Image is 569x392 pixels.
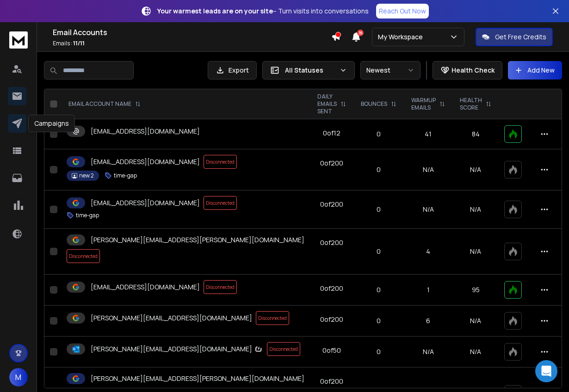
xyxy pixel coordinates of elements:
button: M [9,368,28,386]
td: 6 [404,306,452,337]
td: 1 [404,275,452,306]
span: Disconnected [67,249,100,263]
p: 0 [359,285,398,294]
td: 95 [452,275,499,306]
p: N/A [458,165,493,174]
span: Disconnected [204,155,237,169]
div: 0 of 12 [323,129,340,138]
p: [EMAIL_ADDRESS][DOMAIN_NAME] [91,127,200,136]
p: Get Free Credits [495,32,546,42]
button: Add New [508,61,562,80]
td: 84 [452,119,499,149]
p: 0 [359,316,398,325]
button: Get Free Credits [476,28,553,46]
p: [EMAIL_ADDRESS][DOMAIN_NAME] [91,157,200,166]
td: N/A [404,149,452,190]
p: 0 [359,347,398,356]
p: DAILY EMAILS SENT [317,93,337,115]
h1: Email Accounts [53,27,331,38]
p: N/A [458,347,493,356]
p: N/A [458,316,493,325]
p: HEALTH SCORE [460,97,482,111]
p: [EMAIL_ADDRESS][DOMAIN_NAME] [91,282,200,292]
td: 41 [404,119,452,149]
p: new 2 [79,172,94,179]
p: Emails : [53,40,331,47]
p: [PERSON_NAME][EMAIL_ADDRESS][PERSON_NAME][DOMAIN_NAME] [91,374,304,383]
td: N/A [404,190,452,229]
a: Reach Out Now [376,4,429,18]
p: [EMAIL_ADDRESS][DOMAIN_NAME] [91,198,200,208]
p: All Statuses [285,66,336,75]
td: N/A [404,337,452,367]
p: [PERSON_NAME][EMAIL_ADDRESS][DOMAIN_NAME] [91,344,263,354]
span: 16 [357,30,364,36]
div: 0 of 200 [320,284,343,293]
p: time-gap [114,172,137,179]
p: Reach Out Now [379,6,426,16]
p: 0 [359,247,398,256]
span: 11 / 11 [73,39,85,47]
strong: Your warmest leads are on your site [157,6,273,15]
div: EMAIL ACCOUNT NAME [68,100,141,108]
p: N/A [458,247,493,256]
p: BOUNCES [361,100,387,108]
p: N/A [458,205,493,214]
span: Disconnected [204,280,237,294]
div: 0 of 200 [320,377,343,386]
p: [PERSON_NAME][EMAIL_ADDRESS][PERSON_NAME][DOMAIN_NAME] [91,235,304,245]
p: Health Check [451,66,495,75]
p: WARMUP EMAILS [411,97,436,111]
p: time-gap [76,212,99,219]
p: My Workspace [378,32,427,42]
div: 0 of 200 [320,200,343,209]
img: logo [9,31,28,49]
td: 4 [404,229,452,275]
span: Disconnected [256,311,289,325]
p: 0 [359,205,398,214]
div: 0 of 200 [320,238,343,247]
p: [PERSON_NAME][EMAIL_ADDRESS][DOMAIN_NAME] [91,313,252,323]
div: 0 of 50 [322,346,341,355]
div: Open Intercom Messenger [535,360,557,382]
button: Export [208,61,257,80]
button: Health Check [433,61,502,80]
img: Zapmail Logo [254,344,263,354]
p: 0 [359,165,398,174]
div: Campaigns [28,115,75,132]
button: Newest [360,61,421,80]
p: – Turn visits into conversations [157,6,369,16]
div: 0 of 200 [320,315,343,324]
p: 0 [359,129,398,139]
div: 0 of 200 [320,159,343,168]
span: Disconnected [267,342,300,356]
span: Disconnected [204,196,237,210]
